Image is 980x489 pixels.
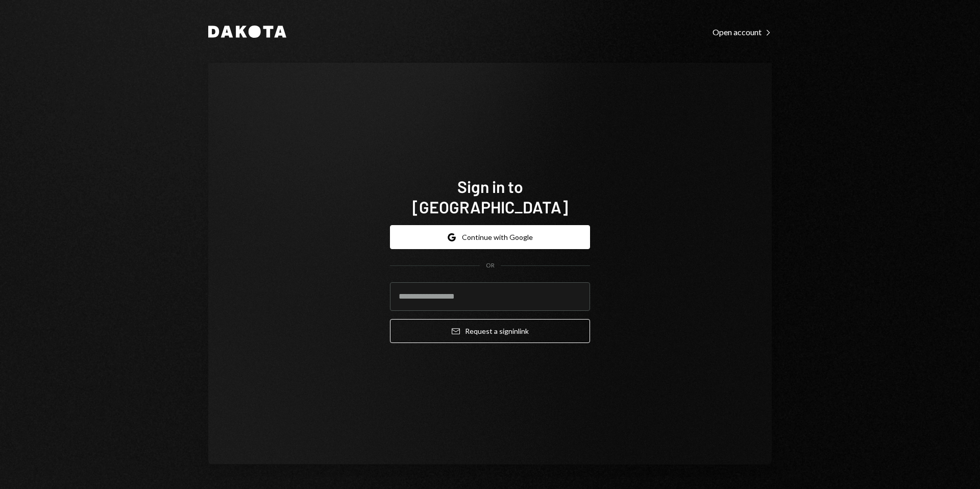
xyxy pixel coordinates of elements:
[713,27,772,37] div: Open account
[486,261,495,270] div: OR
[390,176,590,217] h1: Sign in to [GEOGRAPHIC_DATA]
[390,319,590,343] button: Request a signinlink
[713,26,772,37] a: Open account
[390,225,590,249] button: Continue with Google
